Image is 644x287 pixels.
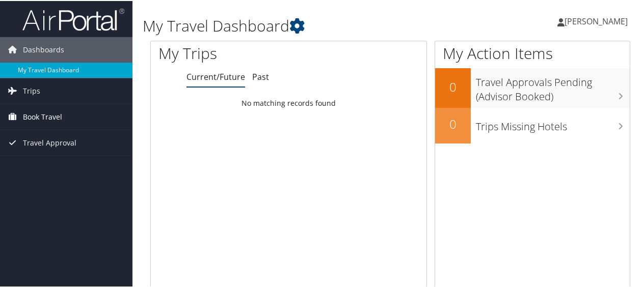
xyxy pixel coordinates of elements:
img: airportal-logo.png [22,7,124,31]
a: Past [252,70,269,81]
h3: Trips Missing Hotels [476,113,630,133]
h2: 0 [435,77,471,95]
span: Trips [23,77,40,103]
span: Dashboards [23,36,64,62]
a: 0Trips Missing Hotels [435,107,630,142]
h1: My Action Items [435,42,630,63]
span: Book Travel [23,103,62,129]
a: 0Travel Approvals Pending (Advisor Booked) [435,67,630,106]
h1: My Travel Dashboard [143,14,473,36]
span: Travel Approval [23,129,76,155]
td: No matching records found [151,93,426,111]
a: Current/Future [186,70,245,81]
h2: 0 [435,114,471,132]
h3: Travel Approvals Pending (Advisor Booked) [476,69,630,103]
h1: My Trips [158,42,304,63]
a: [PERSON_NAME] [557,5,638,36]
span: [PERSON_NAME] [565,15,628,26]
